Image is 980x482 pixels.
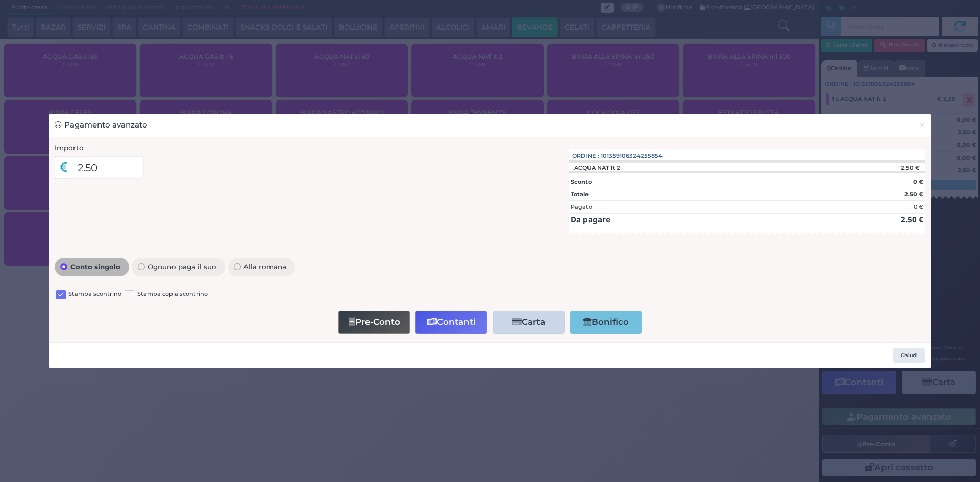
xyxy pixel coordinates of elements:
[571,178,592,185] strong: Sconto
[836,164,925,171] div: 2.50 €
[145,263,219,270] span: Ognuno paga il suo
[493,311,565,334] button: Carta
[913,114,931,137] button: Chiudi
[572,151,599,160] span: Ordine :
[55,143,84,153] label: Importo
[570,311,642,334] button: Bonifico
[914,202,923,211] div: 0 €
[919,119,925,131] span: ×
[571,202,592,211] div: Pagato
[913,178,923,185] strong: 0 €
[71,156,144,179] input: Es. 30.99
[904,191,923,198] strong: 2.50 €
[569,164,625,171] div: ACQUA NAT lt 2
[893,348,925,363] button: Chiudi
[901,214,923,224] strong: 2.50 €
[241,263,289,270] span: Alla romana
[68,290,121,299] label: Stampa scontrino
[415,311,487,334] button: Contanti
[137,290,208,299] label: Stampa copia scontrino
[601,151,663,160] span: 101359106324255854
[571,214,610,224] strong: Da pagare
[338,311,410,334] button: Pre-Conto
[571,191,589,198] strong: Totale
[55,119,148,131] h3: Pagamento avanzato
[67,263,123,270] span: Conto singolo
